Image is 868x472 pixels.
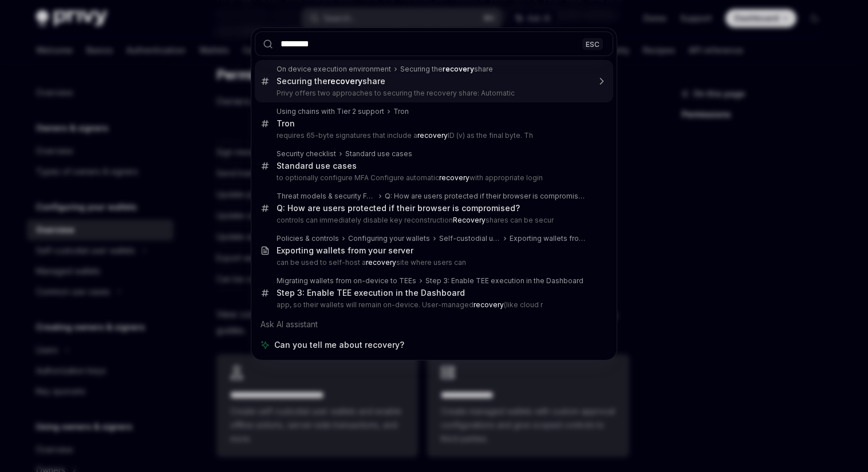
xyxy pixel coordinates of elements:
div: Migrating wallets from on-device to TEEs [277,276,416,285]
div: Q: How are users protected if their browser is compromised? [385,192,589,201]
p: can be used to self-host a site where users can [277,258,589,267]
div: Standard use cases [345,149,412,158]
b: recovery [417,131,448,140]
p: requires 65-byte signatures that include a ID (v) as the final byte. Th [277,131,589,140]
div: ESC [582,38,603,50]
div: Standard use cases [277,161,357,171]
div: Security checklist [277,149,336,158]
b: recovery [443,65,474,73]
div: Policies & controls [277,234,339,243]
div: Exporting wallets from your server [510,234,589,243]
div: Self-custodial user wallets [439,234,500,243]
div: Ask AI assistant [255,314,613,335]
div: On device execution environment [277,65,391,74]
p: to optionally configure MFA Configure automatic with appropriate login [277,173,589,183]
b: recovery [366,258,396,267]
b: Recovery [453,216,486,224]
p: app, so their wallets will remain on-device. User-managed (like cloud r [277,300,589,310]
div: Tron [393,107,409,116]
b: recovery [328,76,362,86]
div: Q: How are users protected if their browser is compromised? [277,203,520,213]
p: controls can immediately disable key reconstruction shares can be secur [277,216,589,225]
p: Privy offers two approaches to securing the recovery share: Automatic [277,89,589,98]
div: Tron [277,118,295,129]
div: Configuring your wallets [348,234,430,243]
div: Using chains with Tier 2 support [277,107,384,116]
b: recovery [439,173,469,182]
div: Exporting wallets from your server [277,245,413,256]
div: Securing the share [277,76,385,86]
div: Step 3: Enable TEE execution in the Dashboard [277,288,465,298]
div: Step 3: Enable TEE execution in the Dashboard [425,276,583,285]
div: Securing the share [400,65,493,74]
span: Can you tell me about recovery? [274,339,404,351]
div: Threat models & security FAQ [277,192,376,201]
b: recovery [474,300,504,309]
